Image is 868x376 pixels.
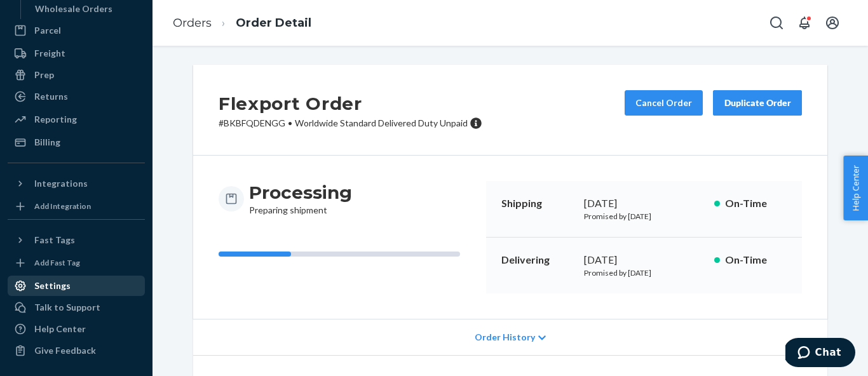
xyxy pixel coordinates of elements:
[8,199,145,214] a: Add Integration
[295,117,468,128] span: Worldwide Standard Delivered Duty Unpaid
[8,340,145,361] button: Give Feedback
[249,181,352,217] div: Preparing shipment
[8,319,145,339] a: Help Center
[34,47,65,60] div: Freight
[35,3,112,15] div: Wholesale Orders
[34,177,88,190] div: Integrations
[34,201,91,211] div: Add Integration
[8,65,145,85] a: Prep
[8,230,145,250] button: Fast Tags
[8,86,145,107] a: Returns
[34,69,54,81] div: Prep
[34,279,71,292] div: Settings
[8,173,145,194] button: Integrations
[236,16,311,30] a: Order Detail
[8,297,145,318] button: Talk to Support
[8,109,145,130] a: Reporting
[725,253,787,267] p: On-Time
[584,267,704,278] p: Promised by [DATE]
[288,117,292,128] span: •
[173,16,212,30] a: Orders
[8,276,145,296] a: Settings
[8,20,145,41] a: Parcel
[34,24,61,37] div: Parcel
[625,90,703,116] button: Cancel Order
[34,323,86,335] div: Help Center
[219,90,482,117] h2: Flexport Order
[34,136,60,149] div: Billing
[34,113,77,126] div: Reporting
[501,196,574,211] p: Shipping
[725,196,787,211] p: On-Time
[713,90,802,116] button: Duplicate Order
[764,10,789,36] button: Open Search Box
[785,338,855,370] iframe: Opens a widget where you can chat to one of our agents
[8,132,145,152] a: Billing
[34,257,80,268] div: Add Fast Tag
[34,301,100,314] div: Talk to Support
[584,211,704,222] p: Promised by [DATE]
[34,344,96,357] div: Give Feedback
[249,181,352,204] h3: Processing
[34,90,68,103] div: Returns
[8,255,145,271] a: Add Fast Tag
[219,117,482,130] p: # BKBFQDENGG
[724,97,791,109] div: Duplicate Order
[792,10,817,36] button: Open notifications
[584,253,704,267] div: [DATE]
[8,43,145,64] a: Freight
[475,331,535,344] span: Order History
[584,196,704,211] div: [DATE]
[820,10,845,36] button: Open account menu
[34,234,75,246] div: Fast Tags
[501,253,574,267] p: Delivering
[163,4,322,42] ol: breadcrumbs
[843,156,868,220] button: Help Center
